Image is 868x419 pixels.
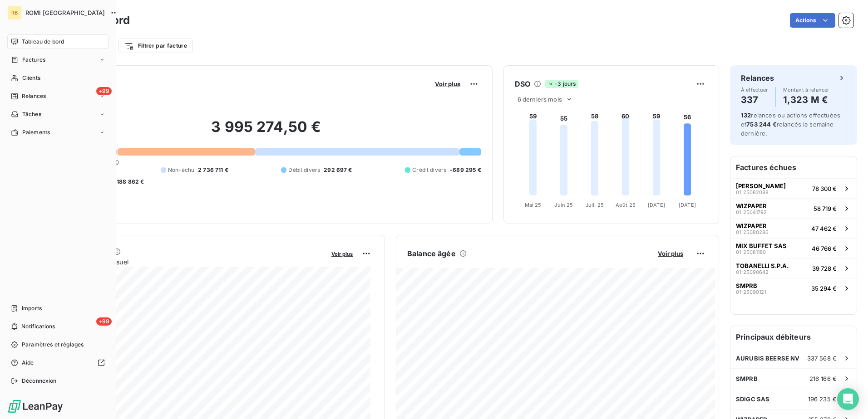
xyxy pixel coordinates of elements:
[324,166,352,174] span: 292 697 €
[331,251,353,257] span: Voir plus
[783,93,829,107] h4: 1,323 M €
[96,87,112,95] span: +99
[811,225,837,232] span: 47 462 €
[22,377,57,385] span: Déconnexion
[730,218,857,238] button: WIZPAPER01-2508028647 462 €
[736,395,769,403] span: SDIGC SAS
[790,13,835,28] button: Actions
[115,159,119,166] span: 0
[51,257,325,267] span: Chiffre d'affaires mensuel
[730,156,857,178] h6: Factures échues
[658,250,683,257] span: Voir plus
[808,395,837,403] span: 196 235 €
[811,285,837,292] span: 35 294 €
[807,355,837,362] span: 337 568 €
[812,265,837,272] span: 39 728 €
[450,166,481,174] span: -689 295 €
[730,198,857,218] button: WIZPAPER01-2504179258 719 €
[7,5,22,20] div: RB
[736,249,766,255] span: 01-25081180
[736,222,767,229] span: WIZPAPER
[812,185,837,192] span: 78 300 €
[730,258,857,278] button: TOBANELLI S.P.A.01-2509064239 728 €
[809,375,837,382] span: 216 166 €
[736,242,787,249] span: MIX BUFFET SAS
[586,202,604,208] tspan: Juil. 25
[545,80,578,88] span: -3 jours
[524,202,541,208] tspan: Mai 25
[783,87,829,93] span: Montant à relancer
[655,249,686,258] button: Voir plus
[746,121,776,128] span: 753 244 €
[730,238,857,258] button: MIX BUFFET SAS01-2508118046 766 €
[22,56,45,64] span: Factures
[736,375,758,382] span: SMPRB
[96,317,112,326] span: +99
[22,110,41,118] span: Tâches
[741,73,774,83] h6: Relances
[616,202,636,208] tspan: Août 25
[412,166,446,174] span: Crédit divers
[648,202,665,208] tspan: [DATE]
[814,205,837,212] span: 58 719 €
[736,190,769,195] span: 01-25082088
[736,182,786,190] span: [PERSON_NAME]
[736,209,767,215] span: 01-25041792
[736,202,767,209] span: WIZPAPER
[736,269,769,275] span: 01-25090642
[22,74,40,82] span: Clients
[741,112,840,137] span: relances ou actions effectuées et relancés la semaine dernière.
[837,388,859,410] div: Open Intercom Messenger
[198,166,228,174] span: 2 736 711 €
[168,166,194,174] span: Non-échu
[22,359,34,367] span: Aide
[812,245,837,252] span: 46 766 €
[730,278,857,298] button: SMPRB01-2509012135 294 €
[435,80,460,88] span: Voir plus
[22,38,64,46] span: Tableau de bord
[736,229,769,235] span: 01-25080286
[329,249,355,258] button: Voir plus
[25,9,105,16] span: ROMI [GEOGRAPHIC_DATA]
[432,80,463,88] button: Voir plus
[741,87,768,93] span: À effectuer
[7,356,108,370] a: Aide
[7,399,64,414] img: Logo LeanPay
[730,178,857,198] button: [PERSON_NAME]01-2508208878 300 €
[51,118,481,145] h2: 3 995 274,50 €
[736,262,789,269] span: TOBANELLI S.P.A.
[22,92,46,100] span: Relances
[22,128,50,136] span: Paiements
[741,93,768,107] h4: 337
[114,178,144,186] span: -188 862 €
[730,326,857,348] h6: Principaux débiteurs
[518,96,562,103] span: 6 derniers mois
[21,322,55,331] span: Notifications
[736,355,800,362] span: AURUBIS BEERSE NV
[554,202,573,208] tspan: Juin 25
[515,78,530,89] h6: DSO
[741,112,751,119] span: 132
[736,289,766,295] span: 01-25090121
[679,202,696,208] tspan: [DATE]
[407,248,456,259] h6: Balance âgée
[22,304,42,312] span: Imports
[288,166,320,174] span: Débit divers
[736,282,757,289] span: SMPRB
[22,341,84,349] span: Paramètres et réglages
[118,39,193,53] button: Filtrer par facture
